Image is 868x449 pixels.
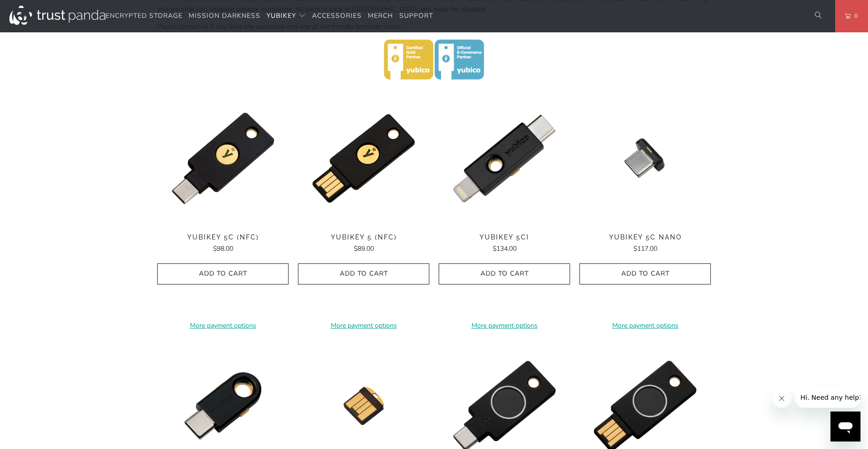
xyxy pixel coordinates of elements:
a: More payment options [298,321,429,331]
span: $89.00 [354,244,374,253]
a: More payment options [157,321,289,331]
a: YubiKey 5C Nano $117.00 [579,233,711,254]
span: Support [399,11,433,20]
button: Add to Cart [298,263,429,284]
a: YubiKey 5C Nano - Trust Panda YubiKey 5C Nano - Trust Panda [579,93,711,224]
span: Add to Cart [308,270,419,278]
img: YubiKey 5C Nano - Trust Panda [579,93,711,224]
a: YubiKey 5 (NFC) $89.00 [298,233,429,254]
a: Support [399,5,433,27]
span: Merch [368,11,393,20]
a: More payment options [579,321,711,331]
span: $134.00 [493,244,517,253]
a: YubiKey 5 (NFC) - Trust Panda YubiKey 5 (NFC) - Trust Panda [298,93,429,224]
span: $117.00 [633,244,657,253]
summary: YubiKey [266,5,306,27]
nav: Translation missing: en.navigation.header.main_nav [106,5,433,27]
iframe: Close message [772,389,791,408]
button: Add to Cart [157,263,289,284]
img: Trust Panda Australia [9,6,106,25]
span: Mission Darkness [189,11,260,20]
span: Encrypted Storage [106,11,183,20]
button: Add to Cart [439,263,570,284]
span: Add to Cart [167,270,279,278]
a: Accessories [312,5,362,27]
iframe: Button to launch messaging window [830,412,860,442]
img: YubiKey 5C (NFC) - Trust Panda [157,93,289,224]
a: Merch [368,5,393,27]
span: Accessories [312,11,362,20]
a: Mission Darkness [189,5,260,27]
iframe: Message from company [795,387,860,408]
span: YubiKey 5 (NFC) [298,233,429,241]
a: YubiKey 5C (NFC) $98.00 [157,233,289,254]
span: 0 [851,11,858,21]
a: YubiKey 5Ci $134.00 [439,233,570,254]
button: Add to Cart [579,263,711,284]
span: Add to Cart [449,270,560,278]
span: YubiKey [266,11,296,20]
img: YubiKey 5Ci - Trust Panda [439,93,570,224]
span: YubiKey 5Ci [439,233,570,241]
span: $98.00 [213,244,233,253]
span: Hi. Need any help? [6,7,68,14]
span: Add to Cart [589,270,701,278]
a: More payment options [439,321,570,331]
a: Encrypted Storage [106,5,183,27]
span: YubiKey 5C Nano [579,233,711,241]
span: YubiKey 5C (NFC) [157,233,289,241]
a: YubiKey 5Ci - Trust Panda YubiKey 5Ci - Trust Panda [439,93,570,224]
a: YubiKey 5C (NFC) - Trust Panda YubiKey 5C (NFC) - Trust Panda [157,93,289,224]
img: YubiKey 5 (NFC) - Trust Panda [298,93,429,224]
